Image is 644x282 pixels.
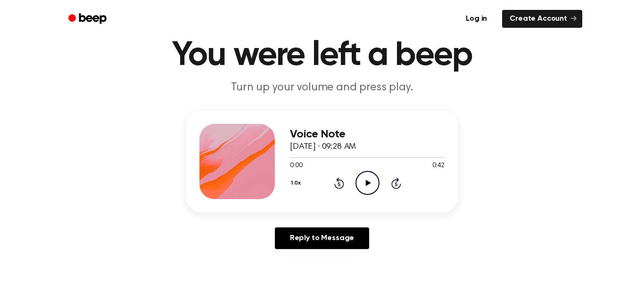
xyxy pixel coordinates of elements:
[275,227,369,249] a: Reply to Message
[456,8,496,30] a: Log in
[81,39,563,73] h1: You were left a beep
[141,80,503,96] p: Turn up your volume and press play.
[290,128,445,141] h3: Voice Note
[62,10,115,28] a: Beep
[290,143,356,151] span: [DATE] · 09:28 AM
[432,161,445,171] span: 0:42
[290,161,302,171] span: 0:00
[502,10,582,28] a: Create Account
[290,175,304,191] button: 1.0x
